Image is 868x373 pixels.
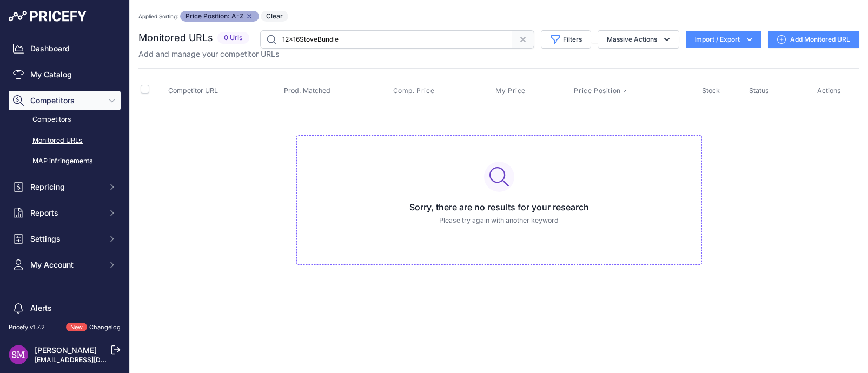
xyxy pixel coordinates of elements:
[180,11,259,22] span: Price Position: A-Z
[284,86,330,95] span: Prod. Matched
[30,95,101,106] span: Competitors
[30,182,101,192] span: Repricing
[686,31,761,48] button: Import / Export
[817,86,841,95] span: Actions
[9,39,121,359] nav: Sidebar
[66,323,87,332] span: New
[9,152,121,171] a: MAP infringements
[89,323,121,331] a: Changelog
[9,110,121,129] a: Competitors
[574,86,620,95] span: Price Position
[260,30,512,49] input: Search
[9,65,121,84] a: My Catalog
[598,30,679,49] button: Massive Actions
[168,86,218,95] span: Competitor URL
[30,259,101,270] span: My Account
[9,298,121,318] a: Alerts
[35,356,148,364] a: [EMAIL_ADDRESS][DOMAIN_NAME]
[495,86,526,95] span: My Price
[138,30,213,45] h2: Monitored URLs
[541,30,591,49] button: Filters
[138,49,279,59] p: Add and manage your competitor URLs
[393,86,437,95] button: Comp. Price
[768,31,859,48] a: Add Monitored URL
[574,86,629,95] button: Price Position
[217,32,249,44] span: 0 Urls
[393,86,435,95] span: Comp. Price
[30,208,101,218] span: Reports
[9,39,121,58] a: Dashboard
[9,323,45,332] div: Pricefy v1.7.2
[9,177,121,197] button: Repricing
[495,86,528,95] button: My Price
[261,11,288,22] button: Clear
[306,201,693,214] h3: Sorry, there are no results for your research
[9,11,87,22] img: Pricefy Logo
[702,86,720,95] span: Stock
[749,86,769,95] span: Status
[9,91,121,110] button: Competitors
[9,229,121,249] button: Settings
[9,255,121,275] button: My Account
[9,131,121,150] a: Monitored URLs
[138,13,178,19] small: Applied Sorting:
[30,234,101,244] span: Settings
[306,216,693,226] p: Please try again with another keyword
[35,345,97,355] a: [PERSON_NAME]
[9,203,121,223] button: Reports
